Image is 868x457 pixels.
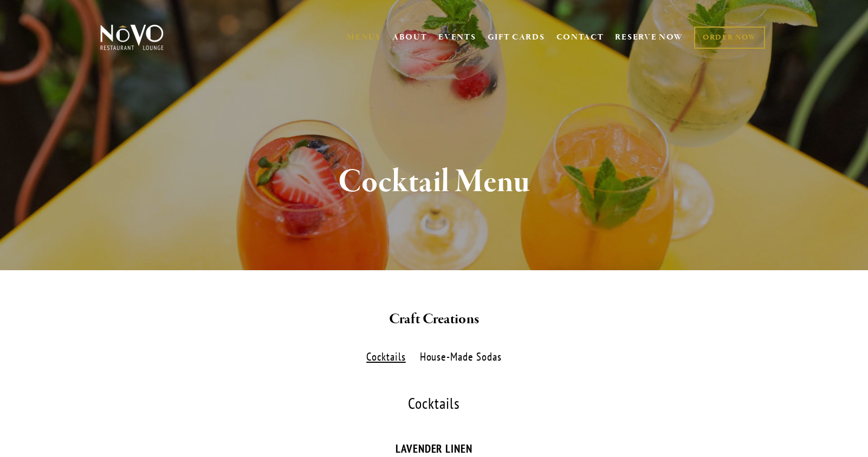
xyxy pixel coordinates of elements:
[694,27,765,49] a: ORDER NOW
[556,27,604,48] a: CONTACT
[488,27,545,48] a: GIFT CARDS
[392,32,427,43] a: ABOUT
[347,32,381,43] a: MENUS
[98,396,770,412] div: Cocktails
[361,349,411,365] label: Cocktails
[438,32,476,43] a: EVENTS
[98,24,166,51] img: Novo Restaurant &amp; Lounge
[118,165,750,200] h1: Cocktail Menu
[118,308,750,331] h2: Craft Creations
[98,442,770,455] div: LAVENDER LINEN
[615,27,683,48] a: RESERVE NOW
[414,349,507,365] label: House-Made Sodas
